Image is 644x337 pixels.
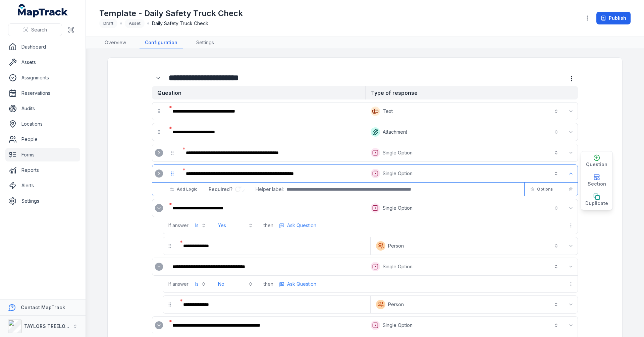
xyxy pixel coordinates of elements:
svg: drag [170,171,175,176]
button: Is [191,219,210,231]
button: Expand [566,147,576,158]
div: :r708:-form-item-label [152,260,166,273]
span: then [264,222,273,229]
div: :r70v:-form-item-label [152,319,166,332]
div: :r6tt:-form-item-label [167,125,364,139]
input: :r750:-form-item-label [235,187,245,192]
svg: drag [170,150,175,155]
button: Search [8,23,62,36]
span: Add Logic [177,187,197,192]
span: then [264,281,273,287]
button: Single Option [367,318,562,333]
button: Single Option [367,145,562,160]
button: Person [372,297,562,312]
button: more-detail [565,72,578,85]
button: Duplicate [581,190,612,210]
button: Expand [566,241,576,251]
button: Expand [566,127,576,137]
a: Forms [5,148,80,161]
button: Expand [155,321,163,329]
button: Attachment [367,125,562,139]
strong: Question [152,86,365,99]
strong: Type of response [365,86,578,99]
div: :r702:-form-item-label [178,239,369,253]
a: Reports [5,163,80,177]
button: Text [367,104,562,119]
div: :r6tn:-form-item-label [167,104,364,119]
button: Expand [155,263,163,271]
button: Is [191,278,210,290]
div: :r710:-form-item-label [167,318,364,333]
div: :r6vi:-form-item-label [167,201,364,215]
svg: drag [156,129,162,135]
div: drag [163,298,176,311]
button: more-detail [276,220,319,230]
button: more-detail [566,279,576,289]
span: If answer [168,281,189,287]
button: Publish [596,12,631,24]
div: drag [152,125,166,139]
strong: Contact MapTrack [21,305,65,310]
svg: drag [167,243,172,249]
span: Ask Question [287,222,316,229]
div: :r6u3:-form-item-label [152,146,166,159]
a: Assignments [5,71,80,84]
button: No [214,278,257,290]
svg: drag [156,109,162,114]
button: Expand [566,261,576,272]
span: Search [31,26,47,33]
div: drag [166,167,179,180]
div: :r6ur:-form-item-label [180,166,364,181]
a: Alerts [5,179,80,192]
button: Expand [566,320,576,331]
div: Asset [125,19,145,28]
a: Settings [5,194,80,208]
h1: Template - Daily Safety Truck Check [99,8,243,19]
span: Helper label: [256,186,284,193]
a: Locations [5,117,80,131]
span: If answer [168,222,189,229]
a: People [5,133,80,146]
span: Ask Question [287,281,316,287]
button: Single Option [367,259,562,274]
button: Expand [566,106,576,117]
button: Expand [155,149,163,157]
span: Required? [209,186,235,192]
a: Settings [191,37,219,49]
button: Single Option [367,201,562,215]
div: drag [166,146,179,159]
button: Expand [566,203,576,213]
div: :r709:-form-item-label [167,259,364,274]
div: :r6vh:-form-item-label [152,201,166,215]
button: Question [581,151,612,171]
strong: TAYLORS TREELOPPING [24,323,80,329]
div: :r6tf:-form-item-label [152,72,166,84]
span: Question [586,161,607,168]
button: Expand [155,170,163,178]
span: Duplicate [585,200,608,207]
a: Audits [5,102,80,115]
button: Yes [214,219,257,231]
span: Daily Safety Truck Check [152,20,208,27]
button: more-detail [566,220,576,231]
button: Person [372,239,562,253]
a: MapTrack [18,4,68,17]
button: Expand [155,204,163,212]
div: :r6uq:-form-item-label [152,167,166,180]
span: Options [537,187,553,192]
a: Reservations [5,86,80,100]
div: :r70p:-form-item-label [178,297,369,312]
div: Draft [99,19,117,28]
div: drag [163,239,176,253]
button: Expand [566,168,576,179]
div: drag [152,105,166,118]
a: Dashboard [5,40,80,54]
svg: drag [167,302,172,307]
button: Add Logic [166,184,202,195]
button: Single Option [367,166,562,181]
button: Expand [566,299,576,310]
a: Overview [99,37,131,49]
div: :r6u4:-form-item-label [180,145,364,160]
span: Section [588,181,606,187]
button: more-detail [276,279,319,289]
